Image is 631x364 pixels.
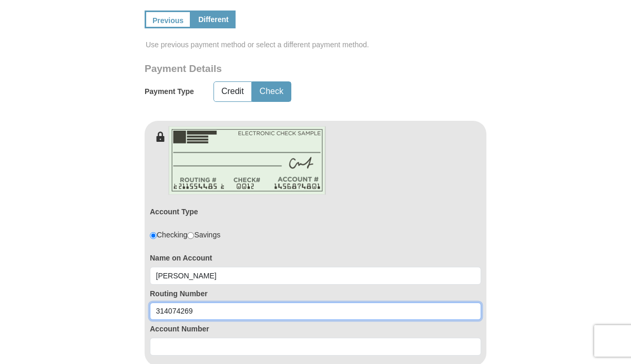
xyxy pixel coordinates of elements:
[150,253,481,263] label: Name on Account
[168,126,326,195] img: check-en.png
[145,63,413,75] h3: Payment Details
[252,82,291,101] button: Check
[214,82,251,101] button: Credit
[145,11,191,28] a: Previous
[146,39,487,50] span: Use previous payment method or select a different payment method.
[150,288,481,299] label: Routing Number
[150,324,481,334] label: Account Number
[191,11,236,28] a: Different
[150,206,198,217] label: Account Type
[145,87,194,96] h5: Payment Type
[150,230,220,240] div: Checking Savings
